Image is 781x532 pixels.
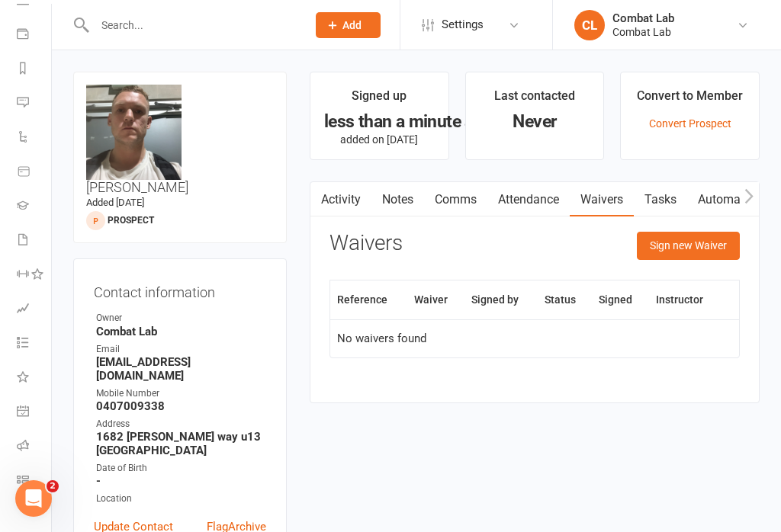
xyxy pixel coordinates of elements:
[47,480,59,492] span: 2
[96,386,266,401] div: Mobile Number
[487,182,570,217] a: Attendance
[407,280,464,319] th: Waiver
[96,417,266,431] div: Address
[637,86,743,114] div: Convert to Member
[464,280,538,319] th: Signed by
[96,342,266,357] div: Email
[108,215,154,226] snap: prospect
[637,232,740,259] button: Sign new Waiver
[687,182,778,217] a: Automations
[442,8,484,42] span: Settings
[330,319,739,357] td: No waivers found
[570,182,634,217] a: Waivers
[330,280,407,319] th: Reference
[310,182,371,217] a: Activity
[96,430,266,457] strong: 1682 [PERSON_NAME] way u13 [GEOGRAPHIC_DATA]
[649,117,731,130] a: Convert Prospect
[612,25,674,39] div: Combat Lab
[324,133,435,146] p: added on [DATE]
[574,10,605,40] div: CL
[352,86,407,114] div: Signed up
[316,12,381,38] button: Add
[17,155,51,190] a: Product Sales
[538,280,592,319] th: Status
[424,182,487,217] a: Comms
[494,86,575,114] div: Last contacted
[94,279,266,300] h3: Contact information
[17,293,51,327] a: Assessments
[96,355,266,383] strong: [EMAIL_ADDRESS][DOMAIN_NAME]
[17,18,51,53] a: Payments
[371,182,424,217] a: Notes
[17,464,51,498] a: Class kiosk mode
[96,325,266,338] strong: Combat Lab
[96,474,266,488] strong: -
[86,197,144,208] time: Added [DATE]
[592,280,649,319] th: Signed
[329,232,403,255] h3: Waivers
[324,114,435,130] div: less than a minute ago
[96,461,266,476] div: Date of Birth
[15,480,52,517] iframe: Intercom live chat
[649,280,722,319] th: Instructor
[17,53,51,87] a: Reports
[90,14,296,36] input: Search...
[612,11,674,25] div: Combat Lab
[634,182,687,217] a: Tasks
[96,492,266,506] div: Location
[342,19,362,31] span: Add
[86,85,274,195] h3: [PERSON_NAME]
[96,311,266,325] div: Owner
[480,114,590,130] div: Never
[17,396,51,430] a: General attendance kiosk mode
[96,399,266,413] strong: 0407009338
[86,85,182,180] img: image1754986609.png
[17,361,51,396] a: What's New
[17,430,51,464] a: Roll call kiosk mode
